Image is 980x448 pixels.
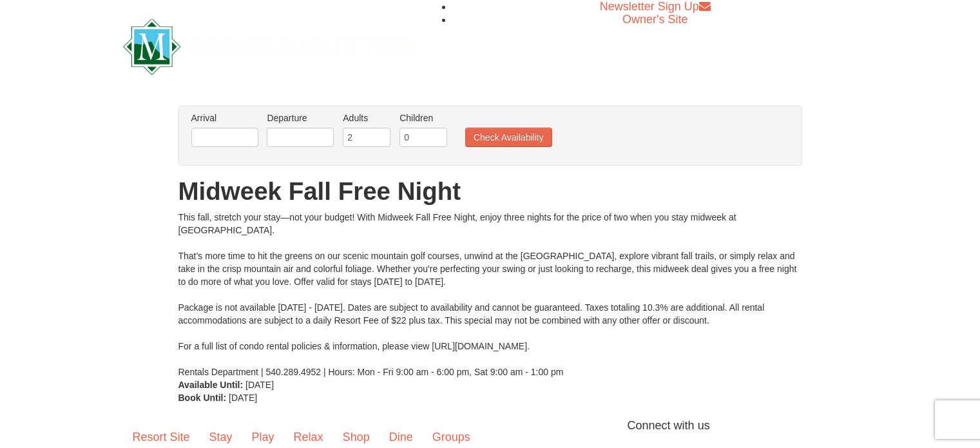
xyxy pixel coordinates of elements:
[622,13,687,26] a: Owner's Site
[245,380,274,390] span: [DATE]
[399,112,447,124] label: Children
[178,211,802,378] div: This fall, stretch your stay—not your budget! With Midweek Fall Free Night, enjoy three nights fo...
[465,128,552,147] button: Check Availability
[178,179,802,204] h1: Midweek Fall Free Night
[343,112,390,124] label: Adults
[267,112,334,124] label: Departure
[178,380,244,390] strong: Available Until:
[123,19,418,75] img: Massanutten Resort Logo
[191,112,258,124] label: Arrival
[229,393,257,403] span: [DATE]
[178,393,227,403] strong: Book Until:
[123,30,418,60] a: Massanutten Resort
[123,417,858,434] p: Connect with us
